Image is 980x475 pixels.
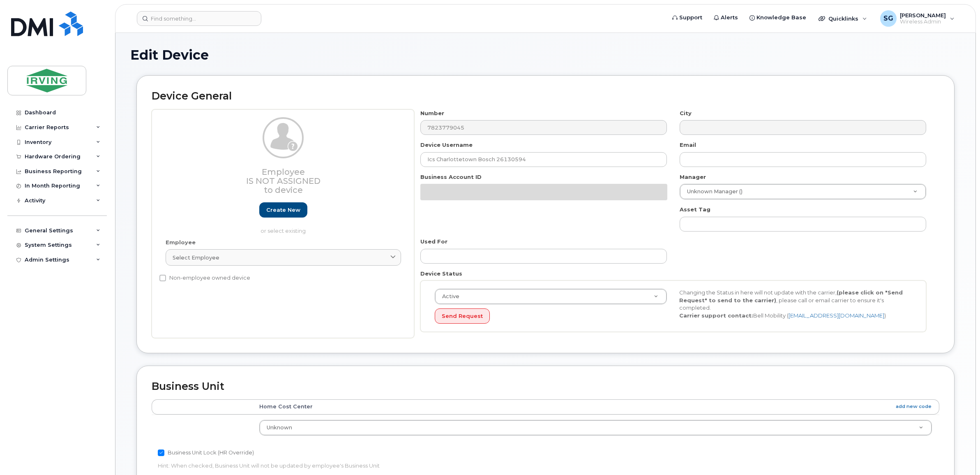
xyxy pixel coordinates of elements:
[435,289,666,304] a: Active
[420,141,473,149] label: Device Username
[166,167,401,195] h3: Employee
[158,450,164,456] input: Business Unit Lock (HR Override)
[680,109,692,117] label: City
[673,289,918,319] div: Changing the Status in here will not update with the carrier, , please call or email carrier to e...
[158,462,670,470] p: Hint: When checked, Business Unit will not be updated by employee's Business Unit
[437,293,459,300] span: Active
[435,308,490,324] button: Send Request
[420,238,447,246] label: Used For
[166,239,196,246] label: Employee
[680,184,926,199] a: Unknown Manager ()
[158,448,254,458] label: Business Unit Lock (HR Override)
[152,381,939,392] h2: Business Unit
[420,270,462,278] label: Device Status
[682,188,742,195] span: Unknown Manager ()
[173,254,219,262] span: Select employee
[680,173,706,181] label: Manager
[264,185,303,195] span: to device
[252,399,939,414] th: Home Cost Center
[152,90,939,102] h2: Device General
[159,275,166,281] input: Non-employee owned device
[267,424,292,431] span: Unknown
[789,312,884,319] a: [EMAIL_ADDRESS][DOMAIN_NAME]
[679,312,753,319] strong: Carrier support contact:
[166,249,401,266] a: Select employee
[679,289,903,304] strong: (please click on "Send Request" to send to the carrier)
[680,141,696,149] label: Email
[130,48,961,62] h1: Edit Device
[896,403,932,410] a: add new code
[259,202,307,218] a: Create new
[260,420,932,435] a: Unknown
[166,227,401,235] p: or select existing
[159,273,250,283] label: Non-employee owned device
[420,173,482,181] label: Business Account ID
[420,109,444,117] label: Number
[680,206,710,213] label: Asset Tag
[246,176,321,186] span: Is not assigned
